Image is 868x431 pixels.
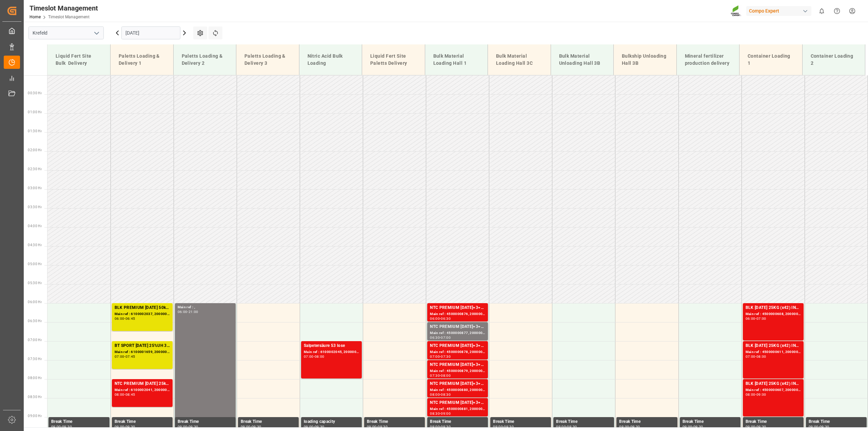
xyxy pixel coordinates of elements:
div: 06:30 [441,317,451,320]
span: 05:30 Hr [28,281,42,285]
div: 08:00 [315,355,324,358]
div: 09:30 [630,425,640,428]
span: 04:00 Hr [28,224,42,228]
div: Break Time [683,418,738,425]
div: 08:45 [125,393,135,396]
div: BLK [DATE] 25KG (x42) INT MTO [746,342,801,349]
div: - [755,425,756,428]
div: Break Time [241,418,296,425]
span: 09:00 Hr [28,414,42,418]
div: Main ref : 6100001659, 2000000603 2000001179;2000000603 2000000603;2000000616 [115,349,170,355]
span: 02:00 Hr [28,148,42,152]
div: NTC PREMIUM [DATE]+3+TE BULK [430,342,485,349]
div: 08:00 [441,374,451,377]
div: 09:30 [378,425,388,428]
div: 06:00 [115,317,124,320]
div: Break Time [178,418,233,425]
div: - [251,425,252,428]
div: 07:00 [115,355,124,358]
div: 09:30 [125,425,135,428]
div: - [314,425,315,428]
div: Nitric Acid Bulk Loading [305,50,357,70]
span: 03:30 Hr [28,205,42,209]
div: 07:00 [430,355,440,358]
div: 09:00 [367,425,377,428]
span: 02:30 Hr [28,167,42,171]
span: 08:00 Hr [28,376,42,380]
div: 08:00 [430,393,440,396]
div: Container Loading 1 [745,50,797,70]
div: - [755,393,756,396]
div: 09:00 [441,412,451,415]
div: NTC PREMIUM [DATE]+3+TE BULK [430,361,485,368]
div: Bulk Material Loading Hall 1 [431,50,482,70]
div: 08:30 [441,393,451,396]
div: Main ref : 4500000611, 2000000557 [746,349,801,355]
div: - [440,374,441,377]
img: Screenshot%202023-09-29%20at%2010.02.21.png_1712312052.png [731,5,742,17]
div: 09:00 [746,425,755,428]
div: Mineral fertilizer production delivery [682,50,734,70]
div: 09:00 [430,425,440,428]
div: - [124,317,125,320]
div: 09:30 [756,425,766,428]
div: 07:30 [441,355,451,358]
div: Bulk Material Loading Hall 3C [493,50,545,70]
div: Main ref : 6100002041, 2000001301;2000001083 2000001301 [115,387,170,393]
div: Liquid Fert Site Paletts Delivery [368,50,419,70]
span: 01:00 Hr [28,110,42,114]
div: - [440,425,441,428]
div: 08:00 [746,393,755,396]
div: 09:30 [693,425,703,428]
div: 09:00 [493,425,503,428]
span: 03:00 Hr [28,186,42,190]
div: 09:00 [683,425,692,428]
button: Help Center [829,3,845,19]
div: - [187,310,188,313]
div: 07:30 [430,374,440,377]
div: 07:00 [441,336,451,339]
div: 09:00 [51,425,61,428]
div: Break Time [493,418,548,425]
div: BT SPORT [DATE] 25%UH 3M 25kg (x40) INTFLO T PERM [DATE] 25kg (x40) INTHAK Grün 20-5-10-2 25kg (x... [115,342,170,349]
div: - [61,425,62,428]
div: Break Time [115,418,170,425]
div: Paletts Loading & Delivery 3 [242,50,294,70]
div: Bulk Material Unloading Hall 3B [556,50,608,70]
div: 06:00 [746,317,755,320]
div: - [566,425,567,428]
div: Main ref : 4500000876, 2000000854 [430,311,485,317]
div: 06:00 [430,317,440,320]
div: Break Time [556,418,611,425]
div: 09:00 [178,425,188,428]
div: Break Time [809,418,864,425]
div: Timeslot Management [29,3,98,13]
div: Liquid Fert Site Bulk Delivery [53,50,105,70]
div: 07:45 [125,355,135,358]
span: 00:30 Hr [28,91,42,95]
span: 06:30 Hr [28,319,42,323]
div: 09:00 [241,425,251,428]
div: Bulkship Unloading Hall 3B [619,50,671,70]
div: 08:30 [430,412,440,415]
div: - [124,393,125,396]
div: NTC PREMIUM [DATE]+3+TE BULK [430,324,485,330]
div: Main ref : 4500000880, 2000000854 [430,387,485,393]
div: NTC PREMIUM [DATE]+3+TE BULK [430,305,485,311]
div: Salpetersäure 53 lose [304,342,359,349]
div: - [124,355,125,358]
span: 08:30 Hr [28,395,42,399]
div: Break Time [746,418,801,425]
div: 06:30 [430,336,440,339]
div: 09:00 [619,425,629,428]
div: 07:00 [746,355,755,358]
div: 21:00 [189,310,198,313]
div: 09:30 [820,425,829,428]
div: Paletts Loading & Delivery 1 [116,50,168,70]
div: - [818,425,820,428]
div: 09:00 [304,425,314,428]
div: Main ref : 4500000877, 2000000854 [430,330,485,336]
div: 09:30 [252,425,261,428]
div: 09:30 [315,425,324,428]
div: - [377,425,378,428]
